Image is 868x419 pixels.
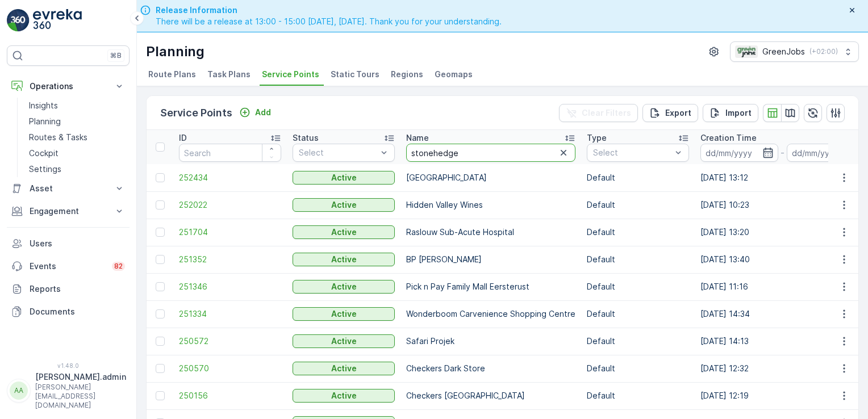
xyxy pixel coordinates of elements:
[179,172,281,183] a: 252434
[179,254,281,265] a: 251352
[400,328,581,355] td: Safari Projek
[581,382,695,409] td: Default
[24,129,130,145] a: Routes & Tasks
[156,282,165,291] div: Toggle Row Selected
[156,200,165,209] div: Toggle Row Selected
[179,132,187,144] p: ID
[156,364,165,373] div: Toggle Row Selected
[179,308,281,320] a: 251334
[179,227,281,238] a: 251704
[400,300,581,328] td: Wonderboom Carvenience Shopping Centre
[207,69,251,80] span: Task Plans
[29,148,59,159] p: Cockpit
[179,281,281,292] a: 251346
[293,132,319,144] p: Status
[235,106,276,119] button: Add
[400,382,581,409] td: Checkers [GEOGRAPHIC_DATA]
[179,363,281,374] a: 250570
[730,41,859,62] button: GreenJobs(+02:00)
[179,199,281,211] a: 252022
[700,132,757,144] p: Creation Time
[293,334,395,348] button: Active
[30,238,125,249] p: Users
[400,355,581,382] td: Checkers Dark Store
[30,306,125,317] p: Documents
[30,81,107,92] p: Operations
[7,371,130,410] button: AA[PERSON_NAME].admin[PERSON_NAME][EMAIL_ADDRESS][DOMAIN_NAME]
[400,164,581,191] td: [GEOGRAPHIC_DATA]
[293,198,395,212] button: Active
[24,98,130,114] a: Insights
[179,336,281,347] a: 250572
[148,69,196,80] span: Route Plans
[331,172,357,183] p: Active
[7,200,130,223] button: Engagement
[24,114,130,129] a: Planning
[581,219,695,246] td: Default
[331,363,357,374] p: Active
[299,147,377,158] p: Select
[400,246,581,273] td: BP [PERSON_NAME]
[33,9,82,32] img: logo_light-DOdMpM7g.png
[30,261,105,272] p: Events
[809,47,838,56] p: ( +02:00 )
[7,300,130,323] a: Documents
[559,104,638,122] button: Clear Filters
[400,191,581,219] td: Hidden Valley Wines
[435,69,473,80] span: Geomaps
[35,383,126,410] p: [PERSON_NAME][EMAIL_ADDRESS][DOMAIN_NAME]
[29,116,61,127] p: Planning
[7,255,130,278] a: Events82
[114,262,123,271] p: 82
[7,278,130,300] a: Reports
[581,191,695,219] td: Default
[7,362,130,369] span: v 1.48.0
[400,273,581,300] td: Pick n Pay Family Mall Eersterust
[703,104,758,122] button: Import
[293,171,395,185] button: Active
[156,255,165,264] div: Toggle Row Selected
[255,107,271,118] p: Add
[156,391,165,400] div: Toggle Row Selected
[30,183,107,194] p: Asset
[293,280,395,294] button: Active
[7,9,30,32] img: logo
[582,107,631,119] p: Clear Filters
[110,51,122,60] p: ⌘B
[156,309,165,319] div: Toggle Row Selected
[35,371,126,383] p: [PERSON_NAME].admin
[156,173,165,182] div: Toggle Row Selected
[642,104,698,122] button: Export
[331,199,357,211] p: Active
[293,253,395,266] button: Active
[581,300,695,328] td: Default
[29,164,61,175] p: Settings
[762,46,805,57] p: GreenJobs
[29,100,58,111] p: Insights
[179,390,281,401] a: 250156
[156,5,502,16] span: Release Information
[331,390,357,401] p: Active
[30,206,107,217] p: Engagement
[781,146,784,160] p: -
[160,105,232,121] p: Service Points
[735,45,758,58] img: Green_Jobs_Logo.png
[331,254,357,265] p: Active
[587,132,607,144] p: Type
[262,69,319,80] span: Service Points
[406,132,429,144] p: Name
[406,144,575,162] input: Search
[24,145,130,161] a: Cockpit
[665,107,691,119] p: Export
[293,389,395,403] button: Active
[331,336,357,347] p: Active
[24,161,130,177] a: Settings
[30,283,125,295] p: Reports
